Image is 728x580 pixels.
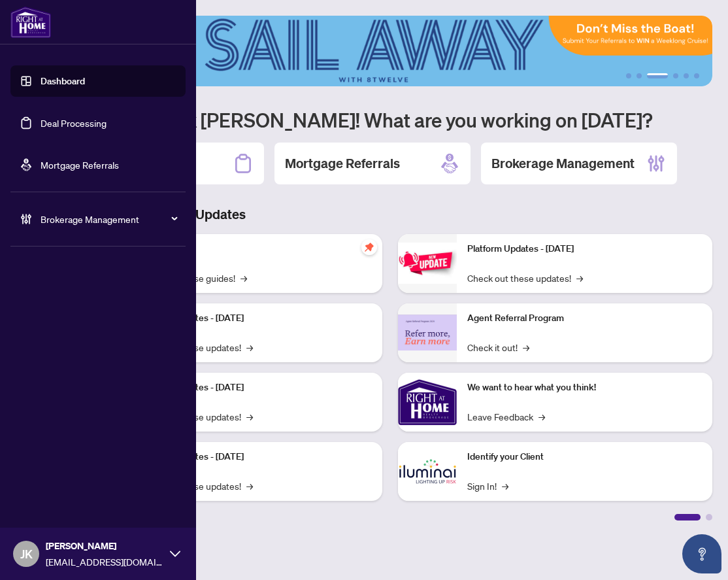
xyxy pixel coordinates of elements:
[682,534,721,573] button: Open asap
[20,545,33,563] span: JK
[361,239,377,255] span: pushpin
[68,205,712,224] h3: Brokerage & Industry Updates
[240,271,247,285] span: →
[41,75,85,87] a: Dashboard
[467,271,583,285] a: Check out these updates!→
[523,340,529,354] span: →
[137,311,372,326] p: Platform Updates - [DATE]
[246,340,253,354] span: →
[41,117,107,129] a: Deal Processing
[68,107,712,132] h1: Welcome back [PERSON_NAME]! What are you working on [DATE]?
[491,154,635,173] h2: Brokerage Management
[576,271,583,285] span: →
[137,450,372,464] p: Platform Updates - [DATE]
[647,73,668,78] button: 3
[502,479,508,493] span: →
[398,243,457,284] img: Platform Updates - June 23, 2025
[673,73,678,78] button: 4
[137,242,372,256] p: Self-Help
[46,539,163,553] span: [PERSON_NAME]
[626,73,631,78] button: 1
[46,554,163,569] span: [EMAIL_ADDRESS][DOMAIN_NAME]
[467,479,508,493] a: Sign In!→
[398,373,457,432] img: We want to hear what you think!
[467,242,702,256] p: Platform Updates - [DATE]
[398,315,457,350] img: Agent Referral Program
[467,381,702,395] p: We want to hear what you think!
[68,16,712,86] img: Slide 2
[246,409,253,424] span: →
[41,212,176,226] span: Brokerage Management
[246,479,253,493] span: →
[467,340,529,354] a: Check it out!→
[637,73,642,78] button: 2
[684,73,689,78] button: 5
[10,7,51,38] img: logo
[467,450,702,464] p: Identify your Client
[467,311,702,326] p: Agent Referral Program
[538,409,545,424] span: →
[398,442,457,501] img: Identify your Client
[467,409,545,424] a: Leave Feedback→
[137,381,372,395] p: Platform Updates - [DATE]
[285,154,400,173] h2: Mortgage Referrals
[694,73,699,78] button: 6
[41,159,119,171] a: Mortgage Referrals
